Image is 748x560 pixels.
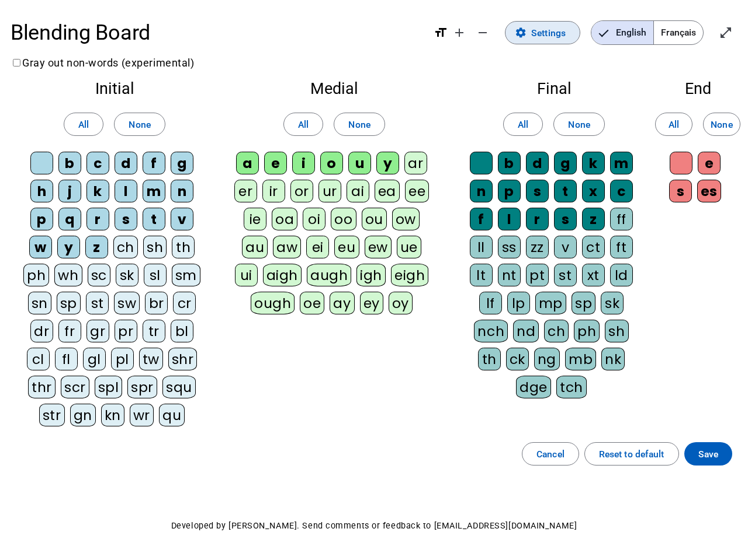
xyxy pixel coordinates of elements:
div: j [58,180,81,202]
div: g [554,152,577,174]
div: p [498,180,521,202]
div: ay [330,292,354,314]
div: d [115,152,137,174]
mat-icon: open_in_full [719,26,733,40]
div: igh [356,264,386,286]
div: ng [534,348,560,370]
div: ss [498,236,521,258]
div: gn [70,404,96,426]
div: ea [375,180,400,202]
mat-button-toggle-group: Language selection [591,20,704,45]
div: th [478,348,501,370]
span: None [129,117,150,132]
div: sk [116,264,138,286]
mat-icon: settings [515,27,527,38]
div: ar [404,152,427,174]
div: bl [171,320,193,342]
div: v [554,236,577,258]
div: br [145,292,168,314]
div: sw [114,292,140,314]
button: None [334,113,385,136]
span: None [711,117,732,132]
div: pt [526,264,549,286]
div: aigh [263,264,302,286]
div: h [30,180,53,202]
div: s [669,180,692,202]
div: m [143,180,165,202]
span: All [298,117,309,132]
h2: Initial [21,81,208,97]
div: l [115,180,137,202]
div: ur [318,180,341,202]
div: b [498,152,521,174]
div: xt [582,264,605,286]
span: All [669,117,679,132]
div: ir [262,180,285,202]
div: s [526,180,549,202]
div: ai [347,180,369,202]
h1: Blending Board [11,12,423,54]
div: ue [397,236,421,258]
div: st [554,264,577,286]
div: pl [111,348,134,370]
mat-icon: remove [476,26,490,40]
div: ll [470,236,493,258]
div: n [171,180,193,202]
button: None [114,113,165,136]
div: sh [143,236,167,258]
div: aw [273,236,301,258]
div: wr [130,404,154,426]
div: y [57,236,80,258]
div: lp [507,292,530,314]
div: oa [272,208,297,230]
div: sh [605,320,628,342]
div: nt [498,264,521,286]
div: or [290,180,313,202]
button: None [553,113,604,136]
div: ff [610,208,633,230]
div: nch [474,320,508,342]
div: thr [28,376,56,398]
div: e [264,152,287,174]
div: sl [144,264,167,286]
div: ee [405,180,429,202]
div: nk [601,348,625,370]
p: Developed by [PERSON_NAME]. Send comments or feedback to [EMAIL_ADDRESS][DOMAIN_NAME] [11,518,737,534]
div: e [698,152,721,174]
div: ld [610,264,633,286]
div: tr [143,320,165,342]
div: z [582,208,605,230]
div: spl [95,376,123,398]
div: w [29,236,52,258]
div: shr [168,348,198,370]
div: mp [535,292,566,314]
div: sk [601,292,624,314]
div: spr [127,376,157,398]
label: Gray out non-words (experimental) [11,57,194,69]
button: Reset to default [584,442,679,466]
span: All [518,117,528,132]
div: r [526,208,549,230]
div: th [172,236,195,258]
div: st [86,292,109,314]
span: None [568,117,590,132]
div: nd [513,320,539,342]
div: sp [57,292,81,314]
mat-icon: format_size [434,26,448,40]
div: l [498,208,521,230]
div: v [171,208,193,230]
div: ft [610,236,633,258]
div: oi [303,208,325,230]
div: fr [58,320,81,342]
div: y [376,152,399,174]
div: oy [389,292,413,314]
div: x [582,180,605,202]
button: Increase font size [448,21,471,44]
button: Cancel [522,442,579,466]
div: ph [23,264,49,286]
div: k [86,180,109,202]
div: c [610,180,633,202]
div: ck [506,348,529,370]
button: Settings [505,21,580,44]
div: ou [362,208,387,230]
